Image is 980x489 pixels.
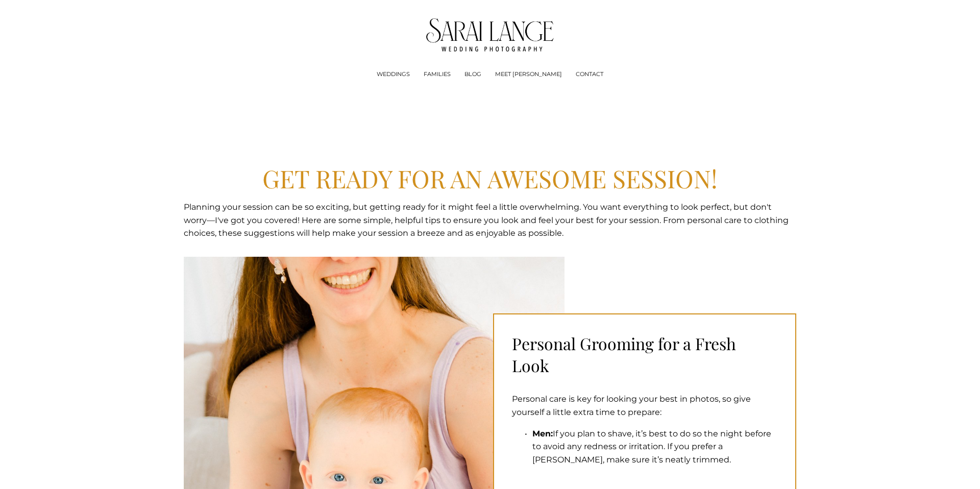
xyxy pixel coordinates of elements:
[262,162,718,194] span: GET READY FOR AN AWESOME SESSION!
[464,69,481,80] a: BLOG
[426,18,554,52] img: Tennessee Wedding Photographer - Sarai Lange Photography
[424,69,451,80] a: FAMILIES
[495,69,562,80] a: MEET [PERSON_NAME]
[184,201,796,240] p: Planning your session can be so exciting, but getting ready for it might feel a little overwhelmi...
[512,393,777,419] p: Personal care is key for looking your best in photos, so give yourself a little extra time to pre...
[512,332,777,376] h3: Personal Grooming for a Fresh Look
[532,427,777,467] p: If you plan to shave, it’s best to do so the night before to avoid any redness or irritation. If ...
[532,429,553,438] strong: Men:
[576,69,603,80] a: CONTACT
[377,70,410,79] span: WEDDINGS
[377,69,410,80] a: folder dropdown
